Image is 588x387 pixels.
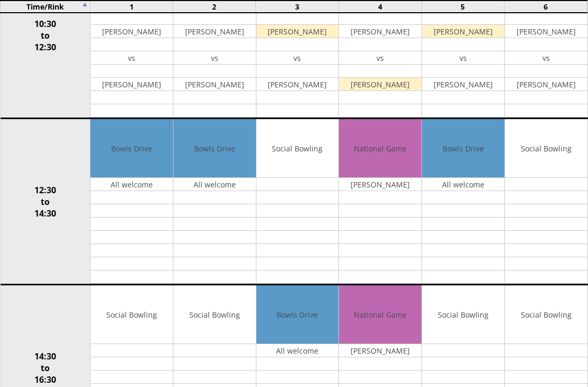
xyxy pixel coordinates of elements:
[339,78,421,91] td: [PERSON_NAME]
[505,51,587,65] td: vs
[173,1,256,13] td: 2
[421,1,504,13] td: 5
[90,178,173,191] td: All welcome
[422,285,504,344] td: Social Bowling
[1,119,90,285] td: 12:30 to 14:30
[339,344,421,357] td: [PERSON_NAME]
[256,119,339,178] td: Social Bowling
[339,285,421,344] td: National Game
[339,119,421,178] td: National Game
[256,51,339,65] td: vs
[422,178,504,191] td: All welcome
[173,178,256,191] td: All welcome
[505,285,587,344] td: Social Bowling
[505,119,587,178] td: Social Bowling
[422,78,504,91] td: [PERSON_NAME]
[256,1,339,13] td: 3
[339,178,421,191] td: [PERSON_NAME]
[505,25,587,38] td: [PERSON_NAME]
[90,119,173,178] td: Bowls Drive
[338,1,421,13] td: 4
[422,119,504,178] td: Bowls Drive
[504,1,587,13] td: 6
[173,51,256,65] td: vs
[256,25,339,38] td: [PERSON_NAME]
[90,25,173,38] td: [PERSON_NAME]
[90,78,173,91] td: [PERSON_NAME]
[256,344,339,357] td: All welcome
[339,51,421,65] td: vs
[173,119,256,178] td: Bowls Drive
[90,51,173,65] td: vs
[173,78,256,91] td: [PERSON_NAME]
[256,78,339,91] td: [PERSON_NAME]
[173,285,256,344] td: Social Bowling
[339,25,421,38] td: [PERSON_NAME]
[256,285,339,344] td: Bowls Drive
[505,78,587,91] td: [PERSON_NAME]
[173,25,256,38] td: [PERSON_NAME]
[422,51,504,65] td: vs
[1,1,90,13] td: Time/Rink
[90,1,173,13] td: 1
[422,25,504,38] td: [PERSON_NAME]
[90,285,173,344] td: Social Bowling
